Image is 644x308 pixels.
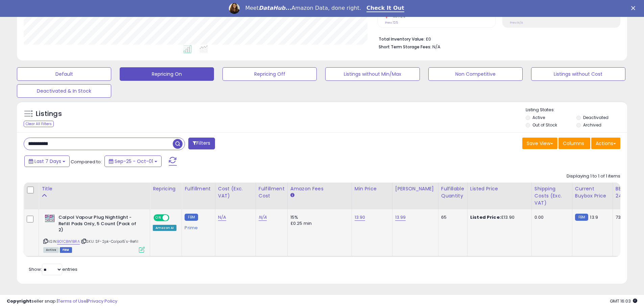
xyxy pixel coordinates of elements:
button: Sep-25 - Oct-01 [104,156,162,167]
a: B01CBW1BRA [57,239,80,244]
a: 13.99 [395,214,406,221]
strong: Copyright [7,298,31,304]
a: Check It Out [366,5,404,12]
span: Last 7 Days [34,158,61,165]
div: Min Price [355,185,389,192]
label: Deactivated [583,115,609,120]
div: ASIN: [43,214,145,252]
div: seller snap | | [7,298,117,305]
div: 65 [441,214,462,220]
div: Title [42,185,147,192]
b: Calpol Vapour Plug Nightlight - Refill Pads Only, 5 Count (Pack of 2) [58,214,141,235]
a: Privacy Policy [88,298,117,304]
span: FBM [60,247,72,253]
b: Total Inventory Value: [379,36,425,42]
p: Listing States: [526,107,627,113]
span: 13.9 [590,214,598,220]
small: FBM [575,214,588,221]
small: FBM [185,214,198,221]
div: Meet Amazon Data, done right. [245,5,361,11]
div: Displaying 1 to 1 of 1 items [567,173,620,180]
div: [PERSON_NAME] [395,185,435,192]
span: Compared to: [71,159,102,165]
small: -63.72% [388,14,405,19]
button: Listings without Cost [531,67,625,81]
div: £13.90 [470,214,526,220]
div: Listed Price [470,185,529,192]
div: Close [631,6,638,10]
div: Fulfillment Cost [259,185,285,199]
div: Amazon Fees [290,185,349,192]
a: N/A [218,214,226,221]
small: Amazon Fees. [290,192,294,198]
h5: Listings [36,109,62,119]
button: Last 7 Days [24,156,70,167]
div: 15% [290,214,347,220]
small: Prev: N/A [510,21,523,25]
label: Archived [583,122,601,128]
div: Amazon AI [153,225,176,231]
div: Shipping Costs (Exc. VAT) [534,185,569,207]
li: £0 [379,34,615,43]
button: Actions [591,138,620,149]
label: Active [532,115,545,120]
div: Prime [185,222,210,231]
span: Show: entries [29,266,77,273]
span: Sep-25 - Oct-01 [115,158,153,165]
span: All listings currently available for purchase on Amazon [43,247,59,253]
button: Filters [188,138,215,149]
div: Cost (Exc. VAT) [218,185,253,199]
img: Profile image for Georgie [229,3,240,14]
button: Deactivated & In Stock [17,84,111,98]
div: Repricing [153,185,179,192]
div: 0.00 [534,214,567,220]
span: OFF [168,215,179,221]
a: Terms of Use [58,298,87,304]
div: BB Share 24h. [616,185,640,199]
small: Prev: 725 [385,21,398,25]
span: ON [154,215,163,221]
div: Clear All Filters [24,121,54,127]
span: N/A [432,44,440,50]
div: £0.25 min [290,220,347,227]
i: DataHub... [259,5,291,11]
button: Non Competitive [428,67,523,81]
div: Current Buybox Price [575,185,610,199]
button: Columns [558,138,590,149]
span: 2025-10-9 16:03 GMT [610,298,637,304]
div: 73% [616,214,638,220]
button: Default [17,67,111,81]
button: Listings without Min/Max [325,67,420,81]
label: Out of Stock [532,122,557,128]
b: Short Term Storage Fees: [379,44,431,50]
button: Repricing Off [222,67,317,81]
div: Fulfillable Quantity [441,185,464,199]
div: Fulfillment [185,185,212,192]
a: 13.90 [355,214,365,221]
b: Listed Price: [470,214,501,220]
img: 41gttV8iYsL._SL40_.jpg [43,214,57,222]
button: Repricing On [120,67,214,81]
button: Save View [522,138,557,149]
a: N/A [259,214,267,221]
span: | SKU: SF-2pk-Calpol5's-Refil [81,239,138,244]
span: Columns [563,140,584,147]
